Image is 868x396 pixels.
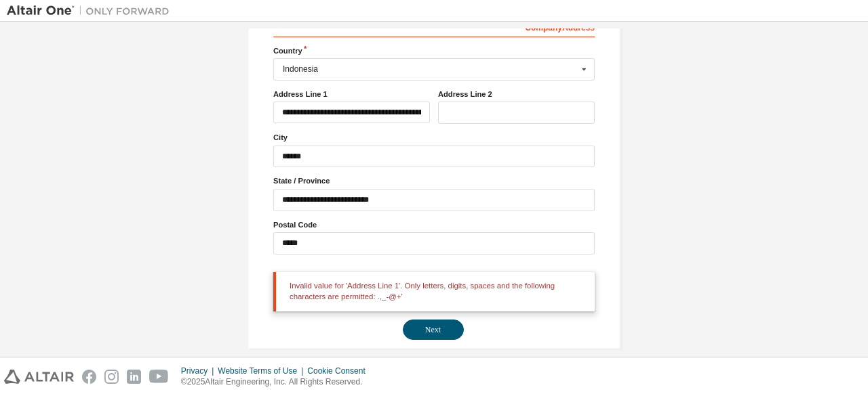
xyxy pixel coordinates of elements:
button: Next [403,320,464,340]
label: Postal Code [273,219,595,230]
label: City [273,132,595,143]
div: Invalid value for 'Address Line 1'. Only letters, digits, spaces and the following characters are... [273,272,595,312]
label: Address Line 1 [273,89,430,100]
img: youtube.svg [149,370,169,384]
img: Altair One [7,4,176,18]
label: State / Province [273,175,595,186]
div: Website Terms of Use [218,366,307,376]
div: Privacy [181,366,218,376]
div: Cookie Consent [307,366,373,376]
label: Address Line 2 [438,89,595,100]
label: Country [273,45,595,56]
div: Indonesia [283,65,578,73]
img: instagram.svg [104,370,119,384]
img: facebook.svg [82,370,96,384]
img: linkedin.svg [127,370,141,384]
img: altair_logo.svg [4,370,74,384]
p: © 2025 Altair Engineering, Inc. All Rights Reserved. [181,376,374,388]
